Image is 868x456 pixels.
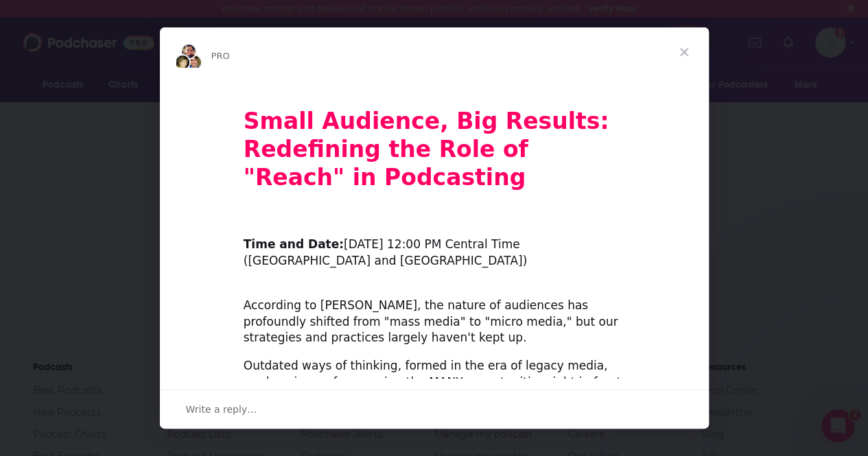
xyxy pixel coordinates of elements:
img: Barbara avatar [174,54,191,71]
div: Outdated ways of thinking, formed in the era of legacy media, are keeping us from seeing the MANY... [244,358,625,407]
div: According to [PERSON_NAME], the nature of audiences has profoundly shifted from "mass media" to "... [244,281,625,346]
span: Close [659,27,709,77]
span: PRO [211,51,230,61]
div: Open conversation and reply [160,389,709,429]
b: Time and Date: [244,237,344,251]
b: Small Audience, Big Results: Redefining the Role of "Reach" in Podcasting [244,108,609,191]
img: Dave avatar [186,54,202,71]
div: ​ [DATE] 12:00 PM Central Time ([GEOGRAPHIC_DATA] and [GEOGRAPHIC_DATA]) [244,221,625,269]
span: Write a reply… [186,400,257,418]
img: Sydney avatar [180,43,197,60]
